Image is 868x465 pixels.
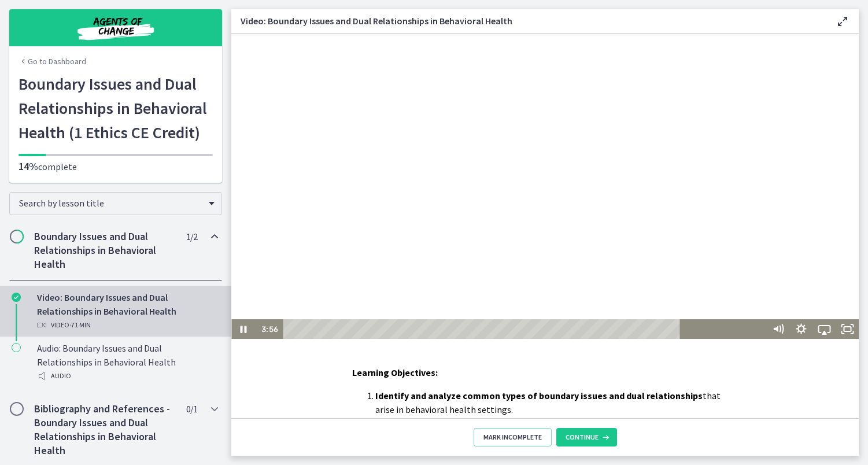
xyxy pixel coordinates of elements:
[34,230,175,271] h2: Boundary Issues and Dual Relationships in Behavioral Health
[37,341,217,383] div: Audio: Boundary Issues and Dual Relationships in Behavioral Health
[19,56,86,67] a: Go to Dashboard
[352,367,438,378] span: Learning Objectives:
[19,160,213,174] p: complete
[375,416,738,444] li: to navigate complex dual relationship scenarios and minimize professional risk.
[37,318,217,332] div: Video
[375,389,738,416] li: that arise in behavioral health settings.
[558,286,581,305] button: Show settings menu
[556,428,617,446] button: Continue
[375,390,703,401] strong: Identify and analyze common types of boundary issues and dual relationships
[37,290,217,332] div: Video: Boundary Issues and Dual Relationships in Behavioral Health
[241,14,817,28] h3: Video: Boundary Issues and Dual Relationships in Behavioral Health
[19,160,38,173] span: 14%
[581,286,604,305] button: Airplay
[186,230,197,243] span: 1 / 2
[12,293,21,302] i: Completed
[186,402,197,416] span: 0 / 1
[535,286,558,305] button: Mute
[19,197,203,209] span: Search by lesson title
[46,14,185,42] img: Agents of Change Social Work Test Prep
[69,318,91,332] span: · 71 min
[375,418,556,429] strong: Apply ethical decision-making frameworks
[19,72,213,145] h1: Boundary Issues and Dual Relationships in Behavioral Health (1 Ethics CE Credit)
[37,369,217,383] div: Audio
[231,34,859,339] iframe: Video Lesson
[34,402,175,457] h2: Bibliography and References - Boundary Issues and Dual Relationships in Behavioral Health
[9,192,222,215] div: Search by lesson title
[483,433,542,442] span: Mark Incomplete
[474,428,552,446] button: Mark Incomplete
[566,433,599,442] span: Continue
[604,286,627,305] button: Fullscreen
